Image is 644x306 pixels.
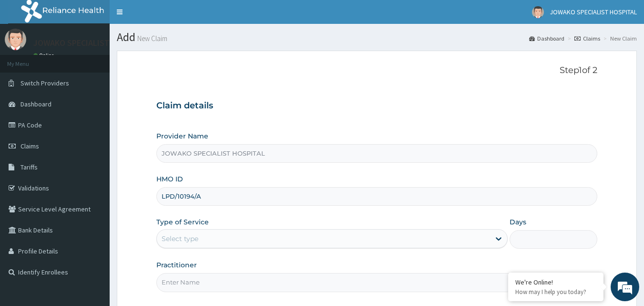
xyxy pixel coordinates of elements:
a: Dashboard [529,34,564,42]
span: Dashboard [20,100,51,108]
label: HMO ID [156,174,183,184]
label: Provider Name [156,131,208,141]
h1: Add [117,31,637,43]
label: Type of Service [156,217,209,227]
p: JOWAKO SPECIALIST HOSPITAL [33,39,149,47]
span: Claims [20,142,39,150]
small: New Claim [135,35,167,42]
li: New Claim [601,34,637,42]
h3: Claim details [156,101,598,111]
div: Select type [162,234,198,243]
a: Claims [574,34,600,42]
p: Step 1 of 2 [156,65,598,76]
input: Enter Name [156,273,598,292]
img: User Image [5,29,26,50]
input: Enter HMO ID [156,187,598,206]
div: We're Online! [515,278,596,286]
a: Online [33,52,56,59]
p: How may I help you today? [515,288,596,296]
label: Practitioner [156,260,197,270]
label: Days [510,217,526,227]
span: Tariffs [20,163,38,171]
img: User Image [532,6,544,18]
span: JOWAKO SPECIALIST HOSPITAL [550,8,637,16]
span: Switch Providers [20,79,69,87]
